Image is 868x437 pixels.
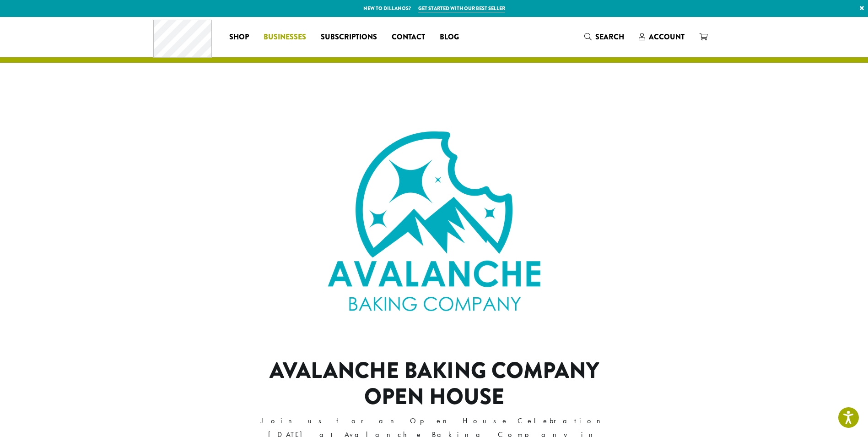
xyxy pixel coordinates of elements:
span: Contact [392,32,425,43]
span: Subscriptions [321,32,377,43]
span: Account [649,32,685,42]
span: Businesses [264,32,306,43]
a: Get started with our best seller [418,5,505,12]
span: Shop [229,32,249,43]
span: Search [595,32,624,42]
a: Search [577,29,631,44]
a: Shop [222,30,256,44]
h1: Avalanche Baking Company Open House [238,358,630,410]
span: Blog [440,32,459,43]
